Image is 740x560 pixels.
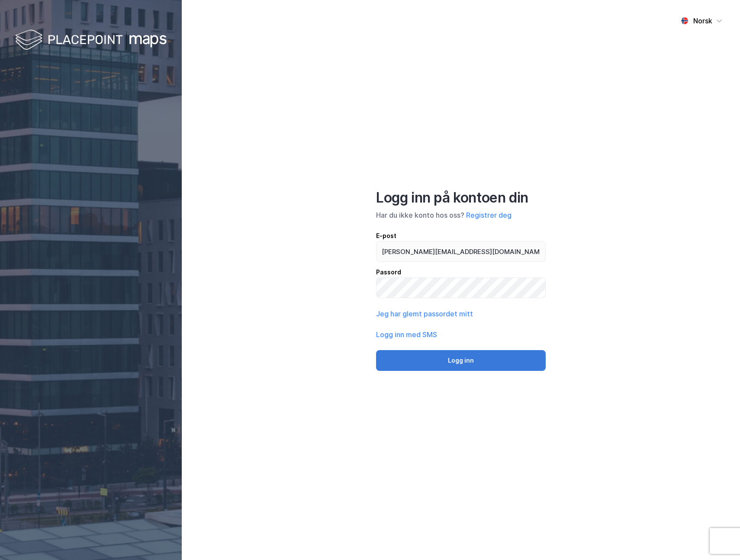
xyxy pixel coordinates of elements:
[376,329,437,340] button: Logg inn med SMS
[697,518,740,560] div: Kontrollprogram for chat
[376,189,546,206] div: Logg inn på kontoen din
[376,267,546,277] div: Passord
[697,518,740,560] iframe: Chat Widget
[466,210,512,220] button: Registrer deg
[693,16,712,26] div: Norsk
[376,210,546,220] div: Har du ikke konto hos oss?
[15,28,167,53] img: logo-white.f07954bde2210d2a523dddb988cd2aa7.svg
[376,350,546,371] button: Logg inn
[376,231,546,241] div: E-post
[376,309,473,319] button: Jeg har glemt passordet mitt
